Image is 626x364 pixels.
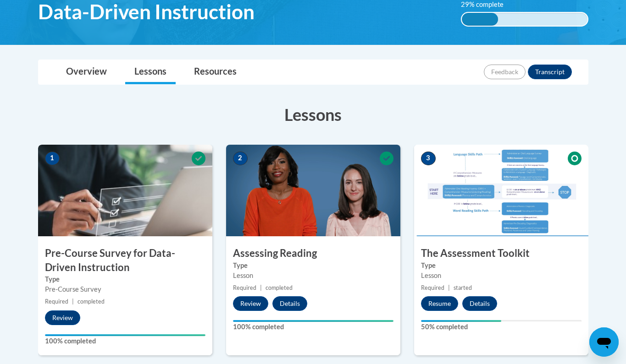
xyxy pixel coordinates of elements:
[421,322,582,332] label: 50% completed
[421,271,582,281] div: Lesson
[38,145,212,236] img: Course Image
[421,261,582,271] label: Type
[462,13,498,26] div: 29%
[72,298,74,305] span: |
[125,60,176,84] a: Lessons
[78,298,105,305] span: completed
[45,274,205,284] label: Type
[233,322,393,332] label: 100% completed
[38,103,588,126] h3: Lessons
[414,246,588,261] h3: The Assessment Toolkit
[421,284,444,291] span: Required
[57,60,116,84] a: Overview
[233,152,248,165] span: 2
[45,336,205,346] label: 100% completed
[45,298,68,305] span: Required
[233,261,393,271] label: Type
[260,284,262,291] span: |
[226,145,400,236] img: Course Image
[421,320,501,322] div: Your progress
[272,296,307,311] button: Details
[233,284,256,291] span: Required
[45,334,205,336] div: Your progress
[233,296,268,311] button: Review
[484,65,526,79] button: Feedback
[462,296,497,311] button: Details
[528,65,572,79] button: Transcript
[421,296,458,311] button: Resume
[421,152,436,165] span: 3
[45,152,60,165] span: 1
[233,320,393,322] div: Your progress
[38,246,212,275] h3: Pre-Course Survey for Data-Driven Instruction
[45,284,205,294] div: Pre-Course Survey
[226,246,400,261] h3: Assessing Reading
[233,271,393,281] div: Lesson
[45,310,80,325] button: Review
[185,60,246,84] a: Resources
[454,284,472,291] span: started
[448,284,450,291] span: |
[266,284,293,291] span: completed
[589,327,619,357] iframe: Button to launch messaging window
[414,145,588,236] img: Course Image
